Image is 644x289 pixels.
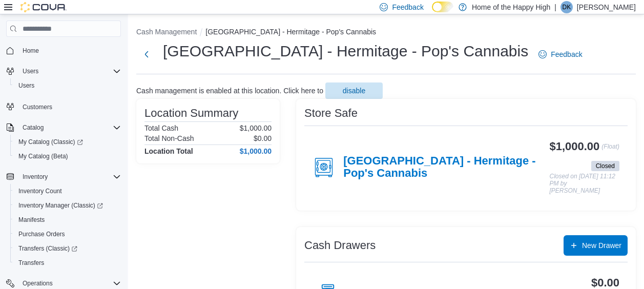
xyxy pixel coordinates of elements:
[10,256,125,270] button: Transfers
[23,67,38,75] span: Users
[18,121,121,134] span: Catalog
[564,235,628,256] button: New Drawer
[144,147,193,155] h4: Location Total
[432,12,432,13] span: Dark Mode
[240,147,272,155] h4: $1,000.00
[2,99,125,114] button: Customers
[14,79,121,92] span: Users
[14,150,72,162] a: My Catalog (Beta)
[18,65,121,77] span: Users
[14,257,121,269] span: Transfers
[14,242,121,255] span: Transfers (Classic)
[14,228,121,240] span: Purchase Orders
[18,171,121,183] span: Inventory
[14,136,87,148] a: My Catalog (Classic)
[18,187,62,195] span: Inventory Count
[23,279,53,287] span: Operations
[14,150,121,162] span: My Catalog (Beta)
[2,64,125,78] button: Users
[18,201,103,210] span: Inventory Manager (Classic)
[392,2,423,12] span: Feedback
[10,135,125,149] a: My Catalog (Classic)
[343,86,365,96] span: disable
[20,2,67,12] img: Cova
[591,277,619,289] h3: $0.00
[18,171,52,183] button: Inventory
[14,185,66,197] a: Inventory Count
[254,134,272,142] p: $0.00
[144,134,194,142] h6: Total Non-Cash
[14,199,121,212] span: Inventory Manager (Classic)
[10,213,125,227] button: Manifests
[2,120,125,135] button: Catalog
[23,47,39,55] span: Home
[14,257,48,269] a: Transfers
[18,121,48,134] button: Catalog
[136,27,636,39] nav: An example of EuiBreadcrumbs
[596,161,615,171] span: Closed
[205,28,376,36] button: [GEOGRAPHIC_DATA] - Hermitage - Pop's Cannabis
[10,149,125,163] button: My Catalog (Beta)
[343,155,549,180] h4: [GEOGRAPHIC_DATA] - Hermitage - Pop's Cannabis
[10,227,125,241] button: Purchase Orders
[18,65,43,77] button: Users
[550,173,619,194] p: Closed on [DATE] 11:12 PM by [PERSON_NAME]
[14,242,81,255] a: Transfers (Classic)
[23,103,52,111] span: Customers
[240,124,272,132] p: $1,000.00
[14,228,69,240] a: Purchase Orders
[550,140,600,153] h3: $1,000.00
[554,1,556,13] p: |
[14,136,121,148] span: My Catalog (Classic)
[325,82,383,99] button: disable
[18,244,77,253] span: Transfers (Classic)
[136,28,197,36] button: Cash Management
[18,138,83,146] span: My Catalog (Classic)
[163,41,528,61] h1: [GEOGRAPHIC_DATA] - Hermitage - Pop's Cannabis
[18,100,121,113] span: Customers
[560,1,573,13] div: Denim Keddy
[144,124,178,132] h6: Total Cash
[534,44,586,65] a: Feedback
[14,214,121,226] span: Manifests
[14,214,49,226] a: Manifests
[582,240,621,251] span: New Drawer
[577,1,636,13] p: [PERSON_NAME]
[551,49,582,59] span: Feedback
[14,185,121,197] span: Inventory Count
[18,45,43,57] a: Home
[136,87,323,95] p: Cash management is enabled at this location. Click here to
[18,259,44,267] span: Transfers
[18,216,45,224] span: Manifests
[2,43,125,58] button: Home
[10,241,125,256] a: Transfers (Classic)
[432,2,453,12] input: Dark Mode
[144,107,238,119] h3: Location Summary
[18,152,68,160] span: My Catalog (Beta)
[14,79,38,92] a: Users
[304,239,376,252] h3: Cash Drawers
[563,1,571,13] span: DK
[14,199,107,212] a: Inventory Manager (Classic)
[601,140,619,159] p: (Float)
[136,44,157,65] button: Next
[18,230,65,238] span: Purchase Orders
[10,78,125,93] button: Users
[18,81,34,90] span: Users
[10,184,125,198] button: Inventory Count
[2,170,125,184] button: Inventory
[23,123,44,132] span: Catalog
[18,44,121,57] span: Home
[304,107,358,119] h3: Store Safe
[18,101,56,113] a: Customers
[10,198,125,213] a: Inventory Manager (Classic)
[591,161,619,171] span: Closed
[23,173,48,181] span: Inventory
[472,1,550,13] p: Home of the Happy High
